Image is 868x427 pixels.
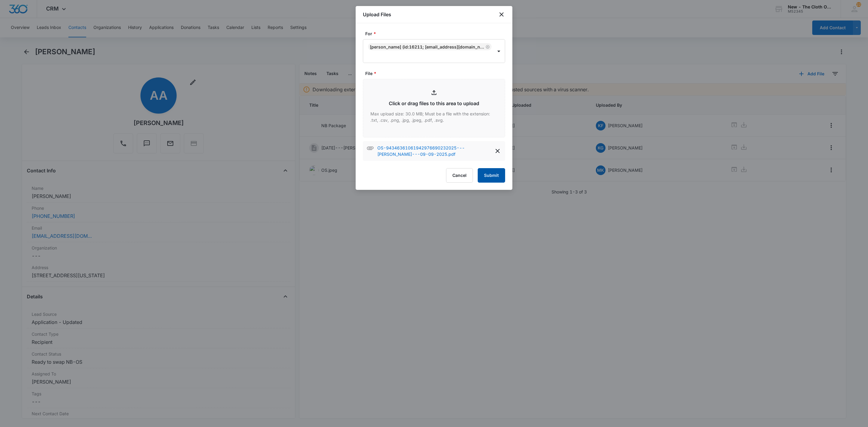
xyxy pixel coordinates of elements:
[377,145,494,157] p: OS-94346361061942976690232025---[PERSON_NAME]---09-09-2025.pdf
[365,70,508,77] label: File
[446,168,473,183] button: Cancel
[494,146,502,156] button: delete
[498,11,505,18] button: close
[484,45,490,49] div: Remove Ashley Auces (ID:16211; ashleyauces@yahoo.com; 6516055125)
[478,168,505,183] button: Submit
[365,30,508,37] label: For
[363,11,391,18] h1: Upload Files
[370,44,484,49] div: [PERSON_NAME] (ID:16211; [EMAIL_ADDRESS][DOMAIN_NAME]; 6516055125)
